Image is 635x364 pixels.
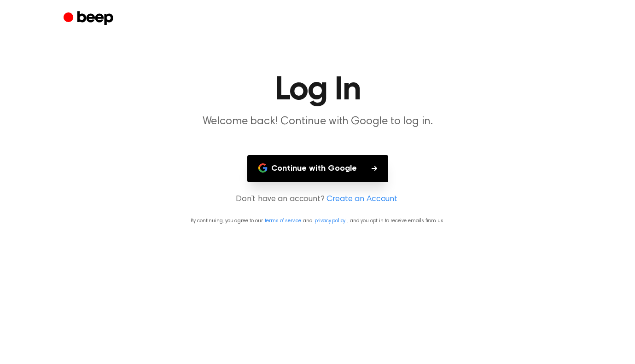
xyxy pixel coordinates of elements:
[11,193,624,206] p: Don’t have an account?
[11,217,624,225] p: By continuing, you agree to our and , and you opt in to receive emails from us.
[64,10,116,28] a: Beep
[315,218,346,224] a: privacy policy
[247,155,388,182] button: Continue with Google
[141,114,495,129] p: Welcome back! Continue with Google to log in.
[82,74,553,107] h1: Log In
[326,193,397,206] a: Create an Account
[265,218,301,224] a: terms of service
